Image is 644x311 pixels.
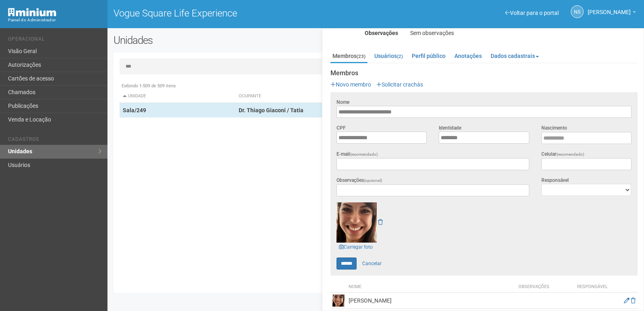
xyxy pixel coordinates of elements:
a: Editar membro [624,297,630,304]
span: Nicolle Silva [588,1,631,15]
th: Unidade: activate to sort column descending [120,90,235,103]
th: Responsável [572,282,613,292]
label: Nascimento [541,124,567,132]
label: Identidade [439,124,461,132]
a: Membros(23) [330,50,367,63]
th: Observações [516,282,572,292]
div: Exibindo 1-509 de 509 itens [120,82,633,90]
a: Excluir membro [631,297,636,304]
span: (recomendado) [350,152,378,157]
strong: Dr. Thiago Giaconi / Tatia [239,107,303,113]
a: [PERSON_NAME] [588,10,636,16]
span: (opcional) [364,178,382,183]
span: (recomendado) [556,152,584,157]
label: CPF [336,124,346,132]
div: Observações [324,29,404,37]
img: user.png [336,202,377,243]
a: Carregar foto [336,243,375,251]
small: (2) [397,54,403,59]
li: Operacional [8,36,101,45]
small: (23) [357,54,365,59]
label: Celular [541,150,584,158]
a: Remover [378,219,383,225]
a: Novo membro [330,81,371,88]
a: Usuários(2) [372,50,405,62]
td: [PERSON_NAME] [347,292,516,309]
th: Nome [347,282,516,292]
img: Minium [8,8,56,16]
a: Perfil público [410,50,448,62]
li: Cadastros [8,136,101,145]
a: Dados cadastrais [489,50,541,62]
a: Anotações [452,50,484,62]
div: Painel do Administrador [8,16,101,24]
strong: Membros [330,70,638,77]
th: Ocupante: activate to sort column ascending [235,90,447,103]
div: Sem observações [404,29,644,37]
strong: Sala/249 [123,107,146,113]
a: Cancelar [358,257,386,270]
label: Responsável [541,177,569,184]
img: user.png [332,295,345,307]
a: NS [571,5,584,18]
label: Observações [336,177,382,184]
h2: Unidades [114,34,325,46]
a: Solicitar crachás [376,81,423,88]
a: Voltar para o portal [505,10,559,16]
label: E-mail [336,150,378,158]
label: Nome [336,99,349,106]
h1: Vogue Square Life Experience [114,8,370,19]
